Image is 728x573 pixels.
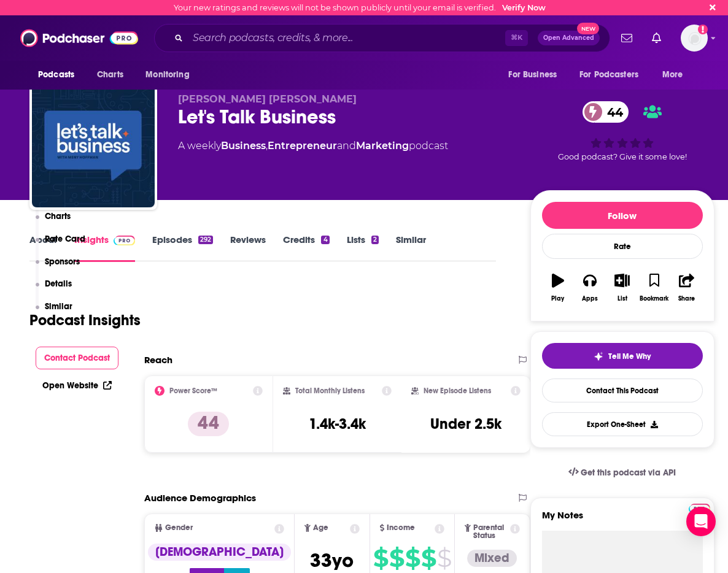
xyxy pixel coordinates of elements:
button: open menu [571,63,656,87]
button: Apps [574,266,606,310]
span: , [266,140,268,152]
div: 292 [198,236,213,244]
span: 33 yo [310,548,354,572]
button: Export One-Sheet [542,412,703,436]
span: Logged in as charlottestone [681,25,708,52]
h2: Audience Demographics [144,492,256,504]
span: $ [421,548,436,568]
span: $ [373,548,388,568]
button: Share [670,266,702,310]
div: [DEMOGRAPHIC_DATA] [148,544,291,561]
input: Search podcasts, credits, & more... [188,28,505,48]
img: Podchaser Pro [689,504,710,513]
h3: Under 2.5k [430,415,501,433]
p: Similar [45,301,72,312]
button: Bookmark [638,266,670,310]
p: Details [45,279,72,289]
a: Credits4 [283,234,329,262]
img: Let's Talk Business [32,85,155,207]
div: Mixed [467,550,517,567]
button: Contact Podcast [36,347,119,369]
div: Apps [582,295,598,302]
span: More [662,66,683,83]
span: [PERSON_NAME] [PERSON_NAME] [178,93,357,105]
img: tell me why sparkle [594,352,603,361]
a: Lists2 [347,234,379,262]
img: Podchaser - Follow, Share and Rate Podcasts [20,26,138,50]
div: 44Good podcast? Give it some love! [530,93,714,169]
button: Similar [36,301,73,324]
span: Charts [97,66,123,83]
button: Details [36,279,72,301]
h2: Total Monthly Listens [295,386,365,395]
span: Age [313,524,328,532]
div: List [618,295,627,302]
div: Play [551,295,564,302]
a: Marketing [356,140,409,152]
span: Good podcast? Give it some love! [558,152,687,161]
a: Show notifications dropdown [616,28,637,48]
p: Rate Card [45,234,85,244]
span: Parental Status [473,524,508,540]
h2: New Episode Listens [424,386,491,395]
button: Play [542,266,574,310]
a: Contact This Podcast [542,379,703,402]
span: and [337,140,356,152]
div: 2 [371,236,379,244]
img: Podchaser Pro [114,236,135,245]
button: tell me why sparkleTell Me Why [542,343,703,369]
span: For Business [508,66,557,83]
span: Income [387,524,415,532]
span: New [577,23,599,34]
span: ⌘ K [505,30,528,46]
span: $ [405,548,420,568]
button: open menu [137,63,205,87]
div: Your new ratings and reviews will not be shown publicly until your email is verified. [174,3,546,12]
h2: Reach [144,354,172,366]
img: User Profile [681,25,708,52]
a: 44 [583,101,629,123]
a: Reviews [230,234,266,262]
div: 4 [321,236,329,244]
span: Podcasts [38,66,74,83]
a: Open Website [42,380,112,391]
span: Gender [165,524,193,532]
span: $ [437,548,451,568]
span: 44 [595,101,629,123]
div: Search podcasts, credits, & more... [154,24,610,52]
a: Pro website [689,502,710,513]
div: Open Intercom Messenger [686,507,716,536]
h3: 1.4k-3.4k [309,415,366,433]
span: Monitoring [145,66,189,83]
a: Get this podcast via API [559,458,686,488]
a: Verify Now [502,3,546,12]
svg: Email not verified [698,25,708,34]
a: Episodes292 [152,234,213,262]
a: Similar [396,234,426,262]
button: Follow [542,202,703,229]
span: For Podcasters [579,66,638,83]
button: open menu [500,63,572,87]
button: Open AdvancedNew [538,31,600,45]
h1: Podcast Insights [29,311,141,329]
h2: Power Score™ [169,386,217,395]
a: Business [221,140,266,152]
div: Share [678,295,695,302]
p: Sponsors [45,256,80,267]
button: open menu [654,63,699,87]
div: Rate [542,234,703,259]
label: My Notes [542,509,703,531]
span: Tell Me Why [608,352,651,361]
button: List [606,266,638,310]
a: About [29,234,57,262]
a: Charts [89,63,131,87]
button: open menu [29,63,90,87]
span: Get this podcast via API [581,467,676,478]
span: $ [389,548,404,568]
button: Show profile menu [681,25,708,52]
a: Entrepreneur [268,140,337,152]
button: Rate Card [36,234,86,256]
span: Open Advanced [543,35,594,41]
